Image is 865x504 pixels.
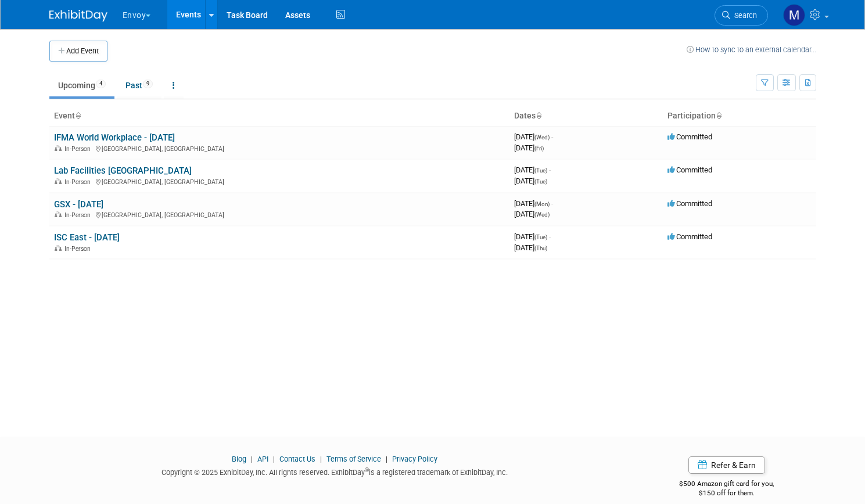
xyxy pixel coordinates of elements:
[514,143,544,152] span: [DATE]
[54,143,505,153] div: [GEOGRAPHIC_DATA], [GEOGRAPHIC_DATA]
[667,232,712,241] span: Committed
[54,132,175,143] a: IFMA World Workplace - [DATE]
[514,177,547,185] span: [DATE]
[75,111,81,120] a: Sort by Event Name
[514,232,551,241] span: [DATE]
[64,245,94,253] span: In-Person
[392,455,437,463] a: Privacy Policy
[687,45,816,54] a: How to sync to an external calendar...
[534,211,550,218] span: (Wed)
[716,111,722,120] a: Sort by Participation Type
[232,455,246,463] a: Blog
[534,201,550,207] span: (Mon)
[54,232,120,243] a: ISC East - [DATE]
[49,10,107,21] img: ExhibitDay
[534,145,544,152] span: (Fri)
[534,134,550,141] span: (Wed)
[551,132,553,141] span: -
[54,165,192,176] a: Lab Facilities [GEOGRAPHIC_DATA]
[663,106,816,126] th: Participation
[534,178,547,185] span: (Tue)
[143,80,153,88] span: 9
[270,455,278,463] span: |
[534,245,547,251] span: (Thu)
[55,211,62,217] img: In-Person Event
[667,199,712,208] span: Committed
[117,74,161,96] a: Past9
[551,199,553,208] span: -
[55,178,62,184] img: In-Person Event
[279,455,315,463] a: Contact Us
[514,132,553,141] span: [DATE]
[509,106,663,126] th: Dates
[549,232,551,241] span: -
[64,178,94,186] span: In-Person
[715,5,768,26] a: Search
[49,74,114,96] a: Upcoming4
[55,145,62,151] img: In-Person Event
[514,210,550,218] span: [DATE]
[96,80,106,88] span: 4
[257,455,268,463] a: API
[49,106,509,126] th: Event
[514,165,551,174] span: [DATE]
[637,488,816,498] div: $150 off for them.
[514,243,547,252] span: [DATE]
[54,210,505,219] div: [GEOGRAPHIC_DATA], [GEOGRAPHIC_DATA]
[549,165,551,174] span: -
[536,111,541,120] a: Sort by Start Date
[55,245,62,251] img: In-Person Event
[688,456,765,474] a: Refer & Earn
[514,199,553,208] span: [DATE]
[637,471,816,498] div: $500 Amazon gift card for you,
[383,455,390,463] span: |
[730,11,757,20] span: Search
[365,467,369,473] sup: ®
[667,132,712,141] span: Committed
[248,455,256,463] span: |
[326,455,381,463] a: Terms of Service
[49,465,620,478] div: Copyright © 2025 ExhibitDay, Inc. All rights reserved. ExhibitDay is a registered trademark of Ex...
[64,211,94,219] span: In-Person
[534,167,547,174] span: (Tue)
[783,4,805,26] img: Matt h
[534,234,547,240] span: (Tue)
[64,145,94,153] span: In-Person
[54,177,505,186] div: [GEOGRAPHIC_DATA], [GEOGRAPHIC_DATA]
[317,455,325,463] span: |
[54,199,103,210] a: GSX - [DATE]
[49,41,107,62] button: Add Event
[667,165,712,174] span: Committed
